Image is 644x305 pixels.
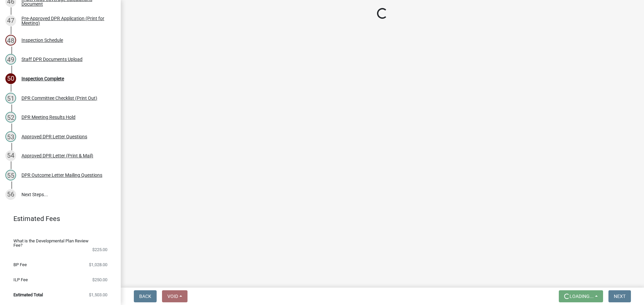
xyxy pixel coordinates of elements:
div: Inspection Schedule [21,38,63,43]
span: $225.00 [92,247,107,252]
span: BP Fee [13,262,27,267]
div: DPR Outcome Letter Mailing Questions [21,173,102,177]
div: 49 [5,54,16,65]
div: 47 [5,15,16,26]
div: DPR Meeting Results Hold [21,115,75,120]
div: Approved DPR Letter (Print & Mail) [21,153,93,158]
button: Loading... [559,290,603,302]
span: Loading... [570,294,594,299]
span: $1,028.00 [89,262,107,267]
div: 52 [5,112,16,123]
div: 54 [5,150,16,161]
div: DPR Committee Checklist (Print Out) [21,96,97,100]
span: Void [167,294,178,299]
div: Staff DPR Documents Upload [21,57,83,62]
button: Back [134,290,157,302]
div: Approved DPR Letter Questions [21,134,87,139]
div: 55 [5,170,16,180]
div: 51 [5,93,16,103]
div: 56 [5,189,16,200]
a: Estimated Fees [5,212,110,225]
span: What is the Developmental Plan Review Fee? [13,239,97,247]
span: Next [614,294,626,299]
span: $250.00 [92,278,107,282]
div: 53 [5,131,16,142]
div: Inspection Complete [21,76,64,81]
span: $1,503.00 [89,293,107,297]
div: 50 [5,73,16,84]
button: Void [162,290,187,302]
span: Back [139,294,151,299]
div: Pre-Approved DPR Application (Print for Meeting) [21,16,110,25]
div: 48 [5,35,16,46]
span: ILP Fee [13,278,28,282]
button: Next [608,290,631,302]
span: Estimated Total [13,293,43,297]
